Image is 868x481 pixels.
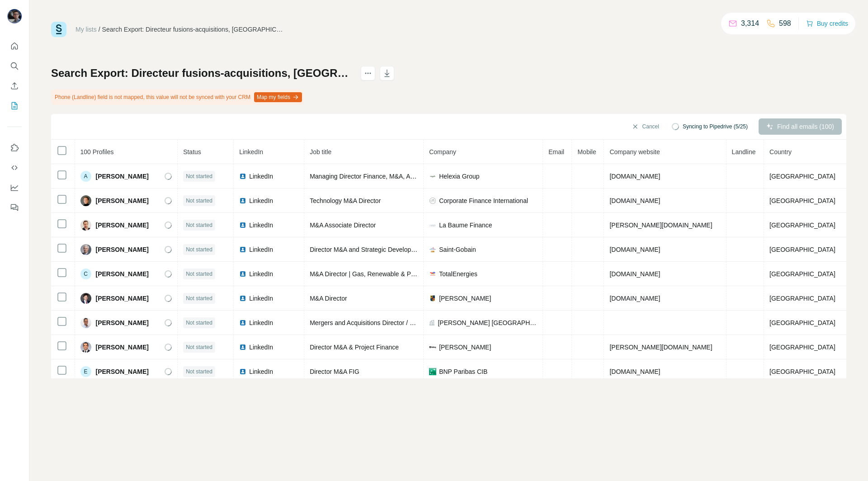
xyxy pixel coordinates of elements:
[239,246,246,253] img: LinkedIn logo
[249,221,273,230] span: LinkedIn
[249,245,273,254] span: LinkedIn
[806,17,848,30] button: Buy credits
[96,343,149,352] span: [PERSON_NAME]
[99,25,100,34] li: /
[609,295,660,302] span: [DOMAIN_NAME]
[51,66,353,80] h1: Search Export: Directeur fusions-acquisitions, [GEOGRAPHIC_DATA], [GEOGRAPHIC_DATA] - [DATE] 08:53
[439,196,528,205] span: Corporate Finance International
[310,319,492,326] span: Mergers and Acquisitions Director / Directeur Fusions-Aquisitions
[439,294,491,303] span: [PERSON_NAME]
[80,171,91,182] div: A
[239,344,246,351] img: LinkedIn logo
[239,173,246,180] img: LinkedIn logo
[51,22,66,37] img: Surfe Logo
[7,140,22,156] button: Use Surfe on LinkedIn
[429,173,436,180] img: company-logo
[186,319,212,327] span: Not started
[80,366,91,377] div: E
[7,179,22,196] button: Dashboard
[310,173,460,180] span: Managing Director Finance, M&A, Asset Performance
[310,197,381,204] span: Technology M&A Director
[439,269,477,278] span: TotalEnergies
[7,58,22,74] button: Search
[625,118,665,135] button: Cancel
[310,368,359,375] span: Director M&A FIG
[609,222,712,229] span: [PERSON_NAME][DOMAIN_NAME]
[310,344,399,351] span: Director M&A & Project Finance
[429,222,436,229] img: company-logo
[80,269,91,279] div: C
[186,245,212,254] span: Not started
[96,318,149,327] span: [PERSON_NAME]
[80,244,91,255] img: Avatar
[96,245,149,254] span: [PERSON_NAME]
[429,148,456,156] span: Company
[429,246,436,253] img: company-logo
[683,123,748,131] span: Syncing to Pipedrive (5/25)
[239,222,246,229] img: LinkedIn logo
[609,368,660,375] span: [DOMAIN_NAME]
[7,98,22,114] button: My lists
[7,38,22,54] button: Quick start
[186,343,212,351] span: Not started
[7,160,22,176] button: Use Surfe API
[249,318,273,327] span: LinkedIn
[249,269,273,278] span: LinkedIn
[239,148,263,156] span: LinkedIn
[249,196,273,205] span: LinkedIn
[310,148,331,156] span: Job title
[96,196,149,205] span: [PERSON_NAME]
[769,246,835,253] span: [GEOGRAPHIC_DATA]
[80,317,91,328] img: Avatar
[438,318,537,327] span: [PERSON_NAME] [GEOGRAPHIC_DATA]
[769,148,792,156] span: Country
[609,344,712,351] span: [PERSON_NAME][DOMAIN_NAME]
[7,199,22,216] button: Feedback
[310,246,425,253] span: Director M&A and Strategic Development
[96,367,149,376] span: [PERSON_NAME]
[80,220,91,231] img: Avatar
[769,173,835,180] span: [GEOGRAPHIC_DATA]
[186,270,212,278] span: Not started
[7,78,22,94] button: Enrich CSV
[769,222,835,229] span: [GEOGRAPHIC_DATA]
[439,367,487,376] span: BNP Paribas CIB
[96,221,149,230] span: [PERSON_NAME]
[96,269,149,278] span: [PERSON_NAME]
[7,9,22,24] img: Avatar
[249,294,273,303] span: LinkedIn
[239,295,246,302] img: LinkedIn logo
[769,368,835,375] span: [GEOGRAPHIC_DATA]
[439,221,492,230] span: La Baume Finance
[80,148,114,156] span: 100 Profiles
[249,172,273,181] span: LinkedIn
[609,270,660,278] span: [DOMAIN_NAME]
[102,25,283,34] div: Search Export: Directeur fusions-acquisitions, [GEOGRAPHIC_DATA], [GEOGRAPHIC_DATA] - [DATE] 08:53
[186,368,212,376] span: Not started
[429,344,436,351] img: company-logo
[609,246,660,253] span: [DOMAIN_NAME]
[186,172,212,180] span: Not started
[769,197,835,204] span: [GEOGRAPHIC_DATA]
[429,368,436,375] img: company-logo
[183,148,201,156] span: Status
[439,172,480,181] span: Helexia Group
[429,197,436,204] img: company-logo
[249,343,273,352] span: LinkedIn
[186,294,212,302] span: Not started
[310,270,446,278] span: M&A Director | Gas, Renewable & Power Branch
[577,148,596,156] span: Mobile
[254,92,302,102] button: Map my fields
[51,90,304,105] div: Phone (Landline) field is not mapped, this value will not be synced with your CRM
[769,319,835,326] span: [GEOGRAPHIC_DATA]
[361,66,375,80] button: actions
[239,319,246,326] img: LinkedIn logo
[239,197,246,204] img: LinkedIn logo
[239,270,246,278] img: LinkedIn logo
[769,295,835,302] span: [GEOGRAPHIC_DATA]
[732,148,756,156] span: Landline
[96,294,149,303] span: [PERSON_NAME]
[779,18,791,29] p: 598
[96,172,149,181] span: [PERSON_NAME]
[769,344,835,351] span: [GEOGRAPHIC_DATA]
